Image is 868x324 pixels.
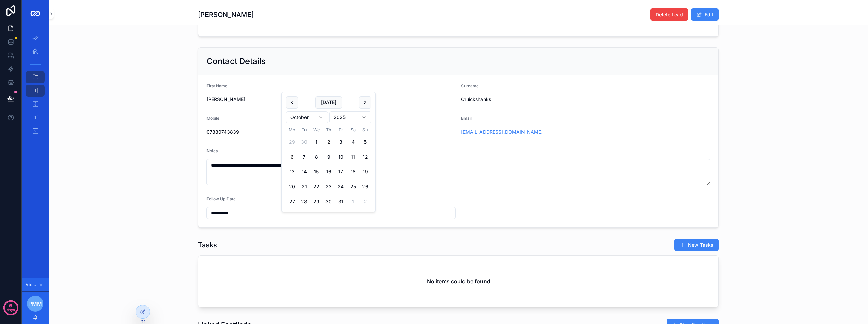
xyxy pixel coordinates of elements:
[198,10,254,19] h1: [PERSON_NAME]
[310,151,322,163] button: Wednesday, 8 October 2025
[298,181,310,193] button: Tuesday, 21 October 2025
[322,195,335,208] button: Thursday, 30 October 2025
[335,126,347,133] th: Friday
[286,151,298,163] button: Monday, 6 October 2025
[347,195,359,208] button: Saturday, 1 November 2025
[298,126,310,133] th: Tuesday
[691,8,719,21] button: Edit
[310,195,322,208] button: Wednesday, 29 October 2025
[322,126,335,133] th: Thursday
[206,83,228,88] span: First Name
[286,166,298,178] button: Monday, 13 October 2025
[335,195,347,208] button: Friday, 31 October 2025
[359,151,371,163] button: Sunday, 12 October 2025
[206,116,219,121] span: Mobile
[310,166,322,178] button: Wednesday, 15 October 2025
[650,8,688,21] button: Delete Lead
[286,195,298,208] button: Monday, 27 October 2025
[461,96,710,103] span: Cruickshanks
[347,181,359,193] button: Saturday, 25 October 2025
[9,302,12,309] p: 6
[335,136,347,148] button: Friday, 3 October 2025
[322,151,335,163] button: Thursday, 9 October 2025
[322,136,335,148] button: Today, Thursday, 2 October 2025
[315,96,342,109] button: [DATE]
[198,240,217,250] h1: Tasks
[206,148,218,153] span: Notes
[310,181,322,193] button: Wednesday, 22 October 2025
[298,151,310,163] button: Tuesday, 7 October 2025
[335,181,347,193] button: Friday, 24 October 2025
[26,282,37,287] span: Viewing as [PERSON_NAME]
[286,126,371,208] table: October 2025
[310,126,322,133] th: Wednesday
[286,181,298,193] button: Monday, 20 October 2025
[427,277,490,285] h2: No items could be found
[298,166,310,178] button: Tuesday, 14 October 2025
[461,129,543,135] a: [EMAIL_ADDRESS][DOMAIN_NAME]
[335,151,347,163] button: Friday, 10 October 2025
[461,83,479,88] span: Surname
[656,11,683,18] span: Delete Lead
[461,116,472,121] span: Email
[347,151,359,163] button: Saturday, 11 October 2025
[359,195,371,208] button: Sunday, 2 November 2025
[298,136,310,148] button: Tuesday, 30 September 2025
[206,196,236,201] span: Follow Up Date
[322,166,335,178] button: Thursday, 16 October 2025
[206,56,266,67] h2: Contact Details
[30,8,41,19] img: App logo
[7,305,15,315] p: days
[22,27,49,146] div: scrollable content
[322,181,335,193] button: Thursday, 23 October 2025
[206,129,456,135] span: 07880743839
[359,126,371,133] th: Sunday
[347,126,359,133] th: Saturday
[347,136,359,148] button: Saturday, 4 October 2025
[359,181,371,193] button: Sunday, 26 October 2025
[286,136,298,148] button: Monday, 29 September 2025
[28,300,42,308] span: PMM
[206,96,456,103] span: [PERSON_NAME]
[359,136,371,148] button: Sunday, 5 October 2025
[298,195,310,208] button: Tuesday, 28 October 2025
[310,136,322,148] button: Wednesday, 1 October 2025
[347,166,359,178] button: Saturday, 18 October 2025
[335,166,347,178] button: Friday, 17 October 2025
[359,166,371,178] button: Sunday, 19 October 2025
[286,126,298,133] th: Monday
[674,239,719,251] button: New Tasks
